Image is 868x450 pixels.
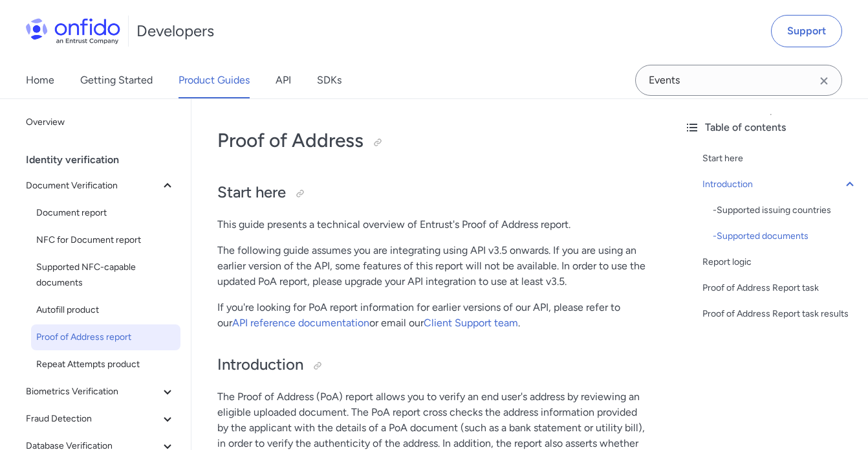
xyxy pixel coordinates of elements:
h1: Developers [136,21,214,41]
a: Autofill product [31,297,180,323]
span: Repeat Attempts product [36,357,175,372]
span: Autofill product [36,302,175,318]
a: Report logic [702,254,858,270]
span: Document Verification [26,178,160,194]
p: If you're looking for PoA report information for earlier versions of our API, please refer to our... [217,300,648,331]
a: Getting Started [80,62,153,98]
a: -Supported issuing countries [713,203,858,218]
svg: Clear search field button [816,73,832,89]
div: - Supported documents [713,229,858,244]
span: Biometrics Verification [26,384,160,399]
button: Fraud Detection [21,406,180,432]
span: Overview [26,115,175,130]
img: Onfido Logo [26,18,120,44]
span: Document report [36,205,175,221]
button: Biometrics Verification [21,379,180,405]
span: Fraud Detection [26,411,160,427]
a: API [276,62,291,98]
a: Product Guides [179,62,250,98]
h2: Start here [217,182,648,204]
a: Repeat Attempts product [31,352,180,377]
a: Supported NFC-capable documents [31,254,180,296]
a: Start here [702,151,858,166]
span: Supported NFC-capable documents [36,260,175,291]
button: Document Verification [21,173,180,199]
span: NFC for Document report [36,232,175,248]
div: Identity verification [26,147,186,173]
a: Proof of Address Report task results [702,306,858,322]
div: - Supported issuing countries [713,203,858,218]
a: Document report [31,200,180,226]
a: Introduction [702,177,858,192]
a: Support [771,15,842,47]
div: Table of contents [684,120,858,135]
a: SDKs [317,62,342,98]
input: Onfido search input field [635,65,842,96]
a: Overview [21,109,180,135]
p: The following guide assumes you are integrating using API v3.5 onwards. If you are using an earli... [217,243,648,289]
a: Proof of Address report [31,324,180,350]
a: NFC for Document report [31,227,180,253]
span: Proof of Address report [36,330,175,345]
h1: Proof of Address [217,128,648,153]
h2: Introduction [217,354,648,376]
a: Home [26,62,54,98]
a: -Supported documents [713,229,858,244]
p: This guide presents a technical overview of Entrust's Proof of Address report. [217,217,648,232]
a: API reference documentation [232,317,369,329]
a: Proof of Address Report task [702,280,858,296]
a: Client Support team [424,317,518,329]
